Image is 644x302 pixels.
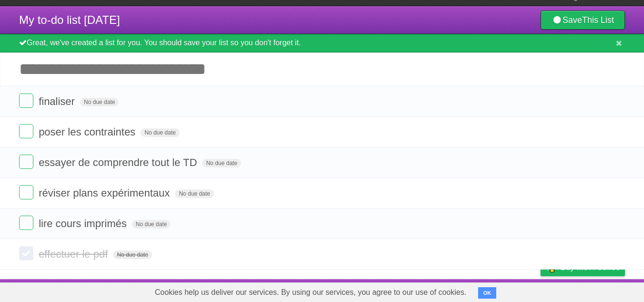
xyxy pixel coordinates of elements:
[39,187,172,199] span: réviser plans expérimentaux
[582,15,614,25] b: This List
[39,126,138,138] span: poser les contraintes
[132,220,171,229] span: No due date
[528,281,553,300] a: Privacy
[39,95,77,107] span: finaliser
[19,246,33,260] label: Done
[561,259,620,276] span: Buy me a coffee
[202,159,241,167] span: No due date
[113,250,152,259] span: No due date
[39,248,110,260] span: effectuer le pdf
[478,287,497,299] button: OK
[541,10,625,30] a: SaveThis List
[19,94,33,108] label: Done
[19,124,33,138] label: Done
[80,98,119,106] span: No due date
[145,283,476,302] span: Cookies help us deliver our services. By using our services, you agree to our use of cookies.
[565,281,625,300] a: Suggest a feature
[39,156,199,168] span: essayer de comprendre tout le TD
[175,189,214,198] span: No due date
[19,185,33,199] label: Done
[414,281,434,300] a: About
[19,13,120,26] span: My to-do list [DATE]
[141,128,179,137] span: No due date
[39,218,129,229] span: lire cours imprimés
[445,281,484,300] a: Developers
[496,281,517,300] a: Terms
[19,216,33,230] label: Done
[19,155,33,169] label: Done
